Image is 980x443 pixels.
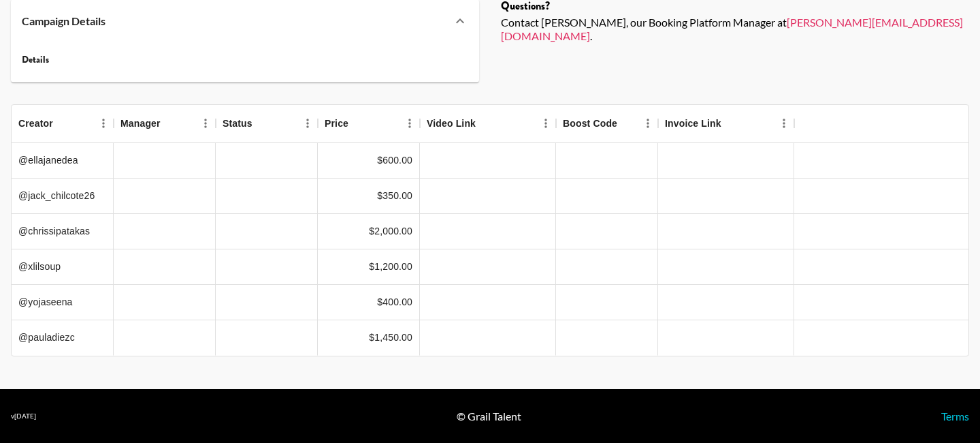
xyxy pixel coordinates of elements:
[53,114,72,133] button: Sort
[216,104,318,142] div: Status
[22,54,370,66] div: Details
[721,114,740,133] button: Sort
[427,104,476,142] div: Video Link
[12,104,114,142] div: Creator
[501,16,963,42] a: [PERSON_NAME][EMAIL_ADDRESS][DOMAIN_NAME]
[377,189,412,202] div: $350.00
[377,153,412,167] div: $600.00
[399,113,420,134] button: Menu
[476,114,495,133] button: Sort
[556,104,658,142] div: Boost Code
[318,104,420,142] div: Price
[912,375,964,427] iframe: Drift Widget Chat Controller
[297,113,318,134] button: Menu
[665,104,721,142] div: Invoice Link
[369,331,412,344] div: $1,450.00
[501,16,969,43] div: Contact [PERSON_NAME], our Booking Platform Manager at .
[774,113,794,134] button: Menu
[12,143,114,179] div: @ellajanedea
[369,224,412,238] div: $2,000.00
[420,104,556,142] div: Video Link
[658,104,794,142] div: Invoice Link
[638,113,658,134] button: Menu
[325,104,348,142] div: Price
[12,214,114,249] div: @chrissipatakas
[93,113,114,134] button: Menu
[223,104,252,142] div: Status
[161,114,180,133] button: Sort
[120,104,161,142] div: Manager
[369,260,412,273] div: $1,200.00
[12,179,114,214] div: @jack_chilcote26
[11,412,36,421] div: v [DATE]
[457,410,521,423] div: © Grail Talent
[377,295,412,309] div: $400.00
[114,104,216,142] div: Manager
[12,320,114,356] div: @pauladiezc
[252,114,272,133] button: Sort
[617,114,636,133] button: Sort
[22,14,105,28] strong: Campaign Details
[12,249,114,285] div: @xlilsoup
[195,113,216,134] button: Menu
[563,104,617,142] div: Boost Code
[536,113,556,134] button: Menu
[18,104,53,142] div: Creator
[348,114,367,133] button: Sort
[12,285,114,320] div: @yojaseena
